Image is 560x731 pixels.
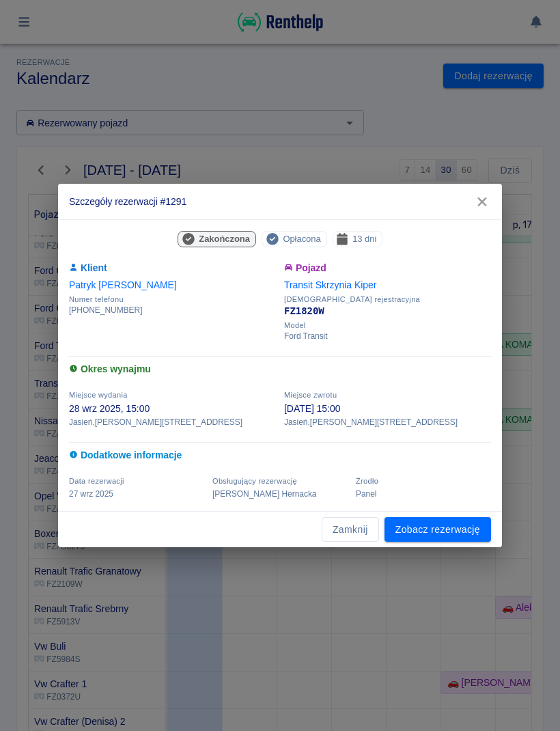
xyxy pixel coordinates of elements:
button: Zamknij [322,517,379,542]
a: Transit Skrzynia Kiper [284,279,376,290]
p: [PERSON_NAME] Hernacka [212,488,348,500]
h2: Szczegóły rezerwacji #1291 [58,184,502,219]
p: [PHONE_NUMBER] [69,304,276,316]
p: Jasień , [PERSON_NAME][STREET_ADDRESS] [284,416,491,428]
span: Żrodło [356,477,378,485]
h6: Klient [69,261,276,275]
span: Data rezerwacji [69,477,124,485]
span: Miejsce wydania [69,391,128,399]
span: 13 dni [347,232,382,246]
span: Opłacona [277,232,326,246]
h6: Dodatkowe informacje [69,448,491,463]
span: [DEMOGRAPHIC_DATA] rejestracyjna [284,295,491,304]
span: Obsługujący rezerwację [212,477,297,485]
span: Zakończona [193,232,255,246]
h6: Okres wynajmu [69,362,491,376]
a: Zobacz rezerwację [384,517,491,542]
a: Patryk [PERSON_NAME] [69,279,177,290]
p: 28 wrz 2025, 15:00 [69,402,276,416]
h6: Pojazd [284,261,491,275]
span: Numer telefonu [69,295,276,304]
p: Panel [356,488,491,500]
span: Model [284,321,491,330]
p: FZ1820W [284,304,491,318]
p: 27 wrz 2025 [69,488,204,500]
p: Ford Transit [284,330,491,342]
p: [DATE] 15:00 [284,402,491,416]
span: Miejsce zwrotu [284,391,337,399]
p: Jasień , [PERSON_NAME][STREET_ADDRESS] [69,416,276,428]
